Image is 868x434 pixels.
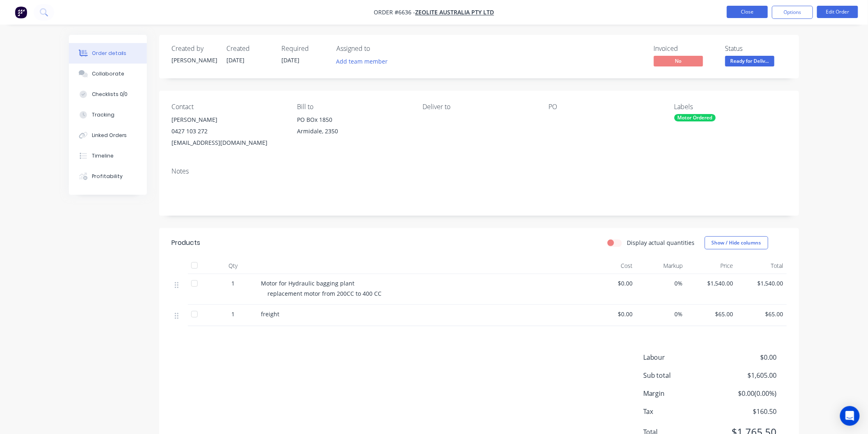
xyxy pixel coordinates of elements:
[674,103,787,111] div: Labels
[297,126,409,137] div: Armidale, 2350
[737,258,787,274] div: Total
[690,279,733,288] span: $1,540.00
[840,406,860,426] div: Open Intercom Messenger
[297,103,409,111] div: Bill to
[171,167,787,175] div: Notes
[92,111,114,119] div: Tracking
[332,56,392,67] button: Add team member
[297,114,409,140] div: PO BOx 1850Armidale, 2350
[171,45,217,53] div: Created by
[69,84,147,105] button: Checklists 0/0
[171,137,284,148] div: [EMAIL_ADDRESS][DOMAIN_NAME]
[716,370,777,380] span: $1,605.00
[725,45,787,53] div: Status
[589,310,633,318] span: $0.00
[297,114,409,126] div: PO BOx 1850
[643,407,716,416] span: Tax
[705,236,768,249] button: Show / Hide columns
[772,6,813,19] button: Options
[171,114,284,126] div: [PERSON_NAME]
[15,6,27,18] img: Factory
[92,91,128,98] div: Checklists 0/0
[817,6,858,18] button: Edit Order
[725,56,774,68] button: Ready for Deliv...
[69,146,147,166] button: Timeline
[686,258,737,274] div: Price
[654,56,703,66] span: No
[727,6,768,18] button: Close
[627,238,695,247] label: Display actual quantities
[92,70,124,78] div: Collaborate
[171,103,284,111] div: Contact
[643,352,716,362] span: Labour
[261,310,279,318] span: freight
[643,388,716,398] span: Margin
[640,279,683,288] span: 0%
[92,173,123,180] div: Profitability
[171,114,284,148] div: [PERSON_NAME]0427 103 272[EMAIL_ADDRESS][DOMAIN_NAME]
[171,56,217,64] div: [PERSON_NAME]
[226,56,244,64] span: [DATE]
[654,45,715,53] div: Invoiced
[171,238,200,248] div: Products
[92,152,114,160] div: Timeline
[69,105,147,125] button: Tracking
[92,132,127,139] div: Linked Orders
[231,310,235,318] span: 1
[640,310,683,318] span: 0%
[643,370,716,380] span: Sub total
[69,43,147,64] button: Order details
[740,279,784,288] span: $1,540.00
[69,64,147,84] button: Collaborate
[336,45,418,53] div: Assigned to
[725,56,774,66] span: Ready for Deliv...
[226,45,272,53] div: Created
[589,279,633,288] span: $0.00
[171,126,284,137] div: 0427 103 272
[281,56,299,64] span: [DATE]
[690,310,733,318] span: $65.00
[636,258,687,274] div: Markup
[716,407,777,416] span: $160.50
[674,114,716,121] div: Motor Ordered
[69,166,147,187] button: Profitability
[281,45,327,53] div: Required
[423,103,535,111] div: Deliver to
[716,352,777,362] span: $0.00
[416,9,494,16] a: Zeolite Australia Pty Ltd
[336,56,392,67] button: Add team member
[740,310,784,318] span: $65.00
[586,258,636,274] div: Cost
[267,290,381,297] span: replacement motor from 200CC to 400 CC
[208,258,258,274] div: Qty
[231,279,235,288] span: 1
[716,388,777,398] span: $0.00 ( 0.00 %)
[261,279,354,287] span: Motor for Hydraulic bagging plant
[92,50,127,57] div: Order details
[548,103,661,111] div: PO
[374,9,416,16] span: Order #6636 -
[69,125,147,146] button: Linked Orders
